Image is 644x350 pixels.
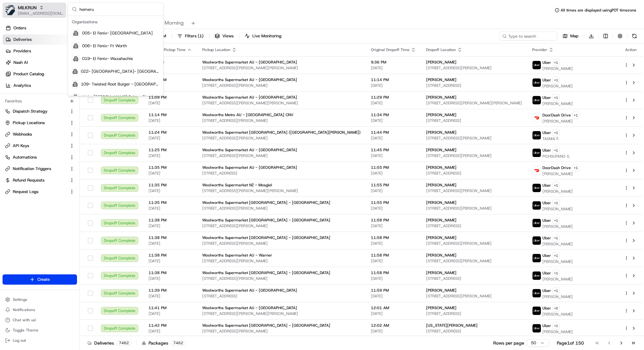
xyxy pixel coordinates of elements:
[5,189,67,195] a: Request Logs
[149,311,192,316] span: [DATE]
[426,294,522,299] span: [STREET_ADDRESS][PERSON_NAME]
[533,307,541,315] img: uber-new-logo.jpeg
[202,223,361,228] span: [STREET_ADDRESS][PERSON_NAME]
[198,33,203,39] span: ( 1 )
[13,37,32,42] span: Deliveries
[371,153,416,158] span: [DATE]
[371,253,416,258] span: 11:58 PM
[51,90,105,101] a: 💻API Documentation
[533,289,541,297] img: uber-new-logo.jpeg
[426,182,456,188] span: [PERSON_NAME]
[426,171,522,176] span: [STREET_ADDRESS]
[3,164,77,174] button: Notification Triggers
[81,81,159,87] span: 109- Twisted Root Burger - [GEOGRAPHIC_DATA]
[426,153,522,158] span: [STREET_ADDRESS][PERSON_NAME]
[552,147,560,154] button: +1
[542,136,560,141] span: TASNIA F.
[5,5,15,15] img: MILKRUN
[426,65,522,71] span: [STREET_ADDRESS][PERSON_NAME]
[171,340,186,346] div: 7462
[202,95,297,100] span: Woolworths Supermarket AU - [GEOGRAPHIC_DATA]
[533,184,541,192] img: uber-new-logo.jpeg
[68,16,163,96] div: Suggestions
[542,130,551,135] span: Uber
[542,224,573,229] span: [PERSON_NAME]
[202,65,361,71] span: [STREET_ADDRESS][PERSON_NAME][PERSON_NAME]
[6,25,116,35] p: Welcome 👋
[371,270,416,275] span: 11:58 PM
[60,92,103,99] span: API Documentation
[202,188,361,193] span: [STREET_ADDRESS][PERSON_NAME][PERSON_NAME]
[6,61,18,72] img: 1736555255976-a54dd68f-1ca7-489b-9aae-adbdc363a1c4
[149,223,192,228] span: [DATE]
[533,272,541,280] img: uber-new-logo.jpeg
[552,252,560,259] button: +1
[117,340,131,346] div: 7462
[149,288,192,293] span: 11:39 PM
[371,200,416,205] span: 11:55 PM
[426,60,456,65] span: [PERSON_NAME]
[202,136,361,141] span: [STREET_ADDRESS][PERSON_NAME]
[37,277,50,282] span: Create
[426,47,456,52] span: Dropoff Location
[82,30,153,36] span: 005- El Fenix- [GEOGRAPHIC_DATA]
[13,189,38,195] span: Request Logs
[3,274,77,285] button: Create
[45,108,77,113] a: Powered byPylon
[13,154,37,160] span: Automations
[371,136,416,141] span: [DATE]
[149,253,192,258] span: 11:38 PM
[542,95,551,100] span: Uber
[149,206,192,211] span: [DATE]
[149,130,192,135] span: 11:24 PM
[13,83,31,88] span: Analytics
[5,131,67,137] a: Webhooks
[533,149,541,157] img: uber-new-logo.jpeg
[500,32,557,41] input: Type to search
[202,323,330,328] span: Woolworths Supermarket [GEOGRAPHIC_DATA] - [GEOGRAPHIC_DATA]
[174,32,206,41] button: Filters(1)
[202,270,330,275] span: Woolworths Supermarket [GEOGRAPHIC_DATA] - [GEOGRAPHIC_DATA]
[371,276,416,281] span: [DATE]
[4,90,51,101] a: 📗Knowledge Base
[149,200,192,205] span: 11:35 PM
[202,182,272,188] span: Woolworths Supermarket NZ - Mosgiel
[371,305,416,310] span: 12:01 AM
[149,258,192,264] span: [DATE]
[202,171,361,176] span: [STREET_ADDRESS]
[13,92,49,99] span: Knowledge Base
[165,19,184,27] span: Morning
[149,77,192,82] span: 10:54 PM
[202,253,272,258] span: Woolworths Supermarket AU - Warner
[552,77,560,84] button: +1
[542,294,573,299] span: [PERSON_NAME]
[6,6,19,19] img: Nash
[252,33,281,39] span: Live Monitoring
[149,136,192,141] span: [DATE]
[371,147,416,153] span: 11:45 PM
[13,25,26,31] span: Orders
[426,200,456,205] span: [PERSON_NAME]
[3,187,77,197] button: Request Logs
[371,65,416,71] span: [DATE]
[3,69,80,79] a: Product Catalog
[69,17,162,27] div: Organizations
[371,60,416,65] span: 9:36 PM
[426,188,522,193] span: [STREET_ADDRESS][PERSON_NAME]
[54,93,59,98] div: 💻
[149,276,192,281] span: [DATE]
[3,305,77,314] button: Notifications
[426,288,456,293] span: [PERSON_NAME]
[572,112,579,119] button: +1
[426,218,456,223] span: [PERSON_NAME]
[542,329,573,334] span: [PERSON_NAME]
[64,108,77,113] span: Pylon
[542,288,551,293] span: Uber
[202,258,361,264] span: [STREET_ADDRESS][PERSON_NAME]
[371,323,416,328] span: 12:02 AM
[542,165,571,170] span: DoorDash Drive
[371,288,416,293] span: 11:59 PM
[13,338,26,343] span: Log out
[18,11,64,16] span: [EMAIL_ADDRESS][DOMAIN_NAME]
[371,206,416,211] span: [DATE]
